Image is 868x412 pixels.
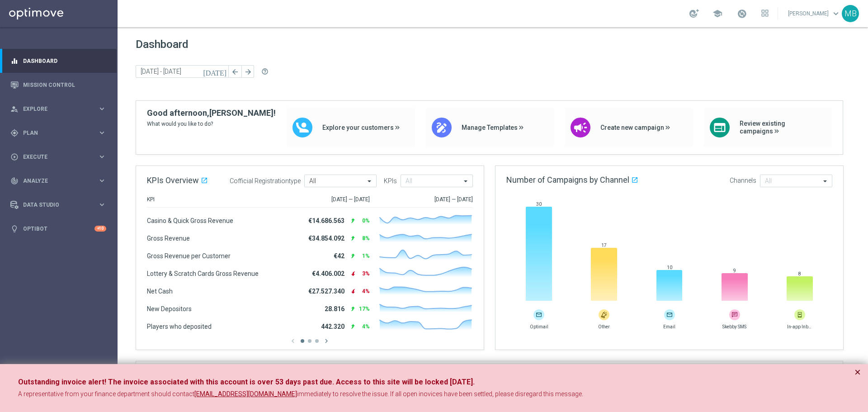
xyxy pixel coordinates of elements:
[23,130,98,136] span: Plan
[10,57,107,65] button: equalizer Dashboard
[831,9,841,19] span: keyboard_arrow_down
[10,73,106,97] div: Mission Control
[10,217,106,241] div: Optibot
[23,178,98,184] span: Analyze
[10,105,19,113] i: person_search
[23,73,106,97] a: Mission Control
[18,378,475,386] strong: Outstanding invoice alert! The invoice associated with this account is over 53 days past due. Acc...
[10,225,19,233] i: lightbulb
[10,105,98,113] div: Explore
[23,217,94,241] a: Optibot
[98,104,106,113] i: keyboard_arrow_right
[98,128,106,137] i: keyboard_arrow_right
[98,200,106,209] i: keyboard_arrow_right
[10,49,106,73] div: Dashboard
[94,226,106,232] div: +10
[10,129,19,137] i: gps_fixed
[10,177,107,185] button: track_changes Analyze keyboard_arrow_right
[10,129,98,137] div: Plan
[10,201,107,208] button: Data Studio keyboard_arrow_right
[10,153,19,161] i: play_circle_outline
[10,57,19,65] i: equalizer
[10,225,107,232] button: lightbulb Optibot +10
[842,5,859,22] div: MB
[23,106,98,112] span: Explore
[10,177,98,185] div: Analyze
[10,81,107,89] button: Mission Control
[98,176,106,185] i: keyboard_arrow_right
[10,153,98,161] div: Execute
[23,49,106,73] a: Dashboard
[23,154,98,160] span: Execute
[10,201,98,209] div: Data Studio
[18,390,194,398] span: A representative from your finance department should contact
[297,390,583,398] span: immediately to resolve the issue. If all open inovices have been settled, please disregard this m...
[10,153,107,161] button: play_circle_outline Execute keyboard_arrow_right
[98,152,106,161] i: keyboard_arrow_right
[10,105,107,113] button: person_search Explore keyboard_arrow_right
[10,129,107,137] button: gps_fixed Plan keyboard_arrow_right
[23,202,98,208] span: Data Studio
[854,367,861,378] button: Close
[787,7,842,20] a: [PERSON_NAME]keyboard_arrow_down
[10,177,19,185] i: track_changes
[194,390,297,399] a: [EMAIL_ADDRESS][DOMAIN_NAME]
[712,9,722,19] span: school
